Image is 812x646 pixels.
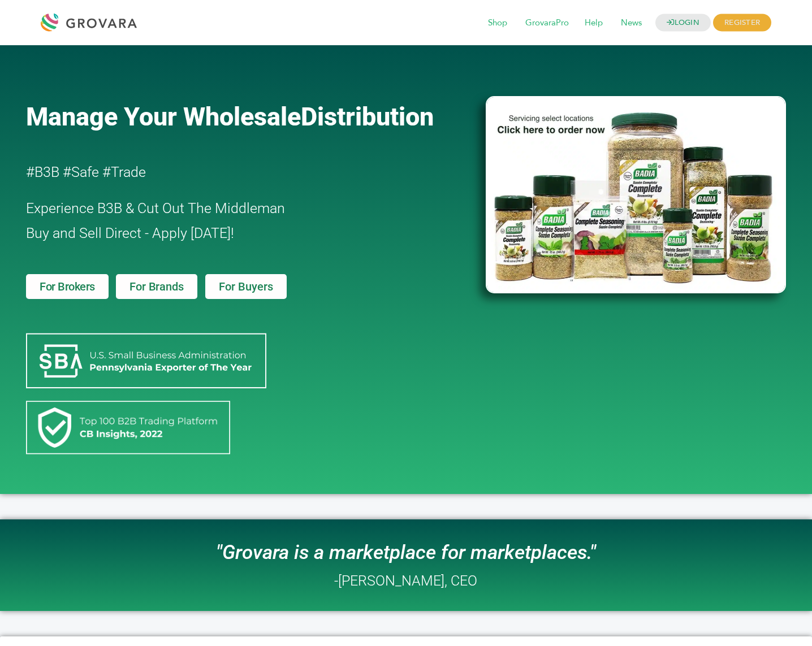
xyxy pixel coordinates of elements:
[26,200,285,216] span: Experience B3B & Cut Out The Middleman
[26,274,109,299] a: For Brokers
[26,102,467,132] a: Manage Your WholesaleDistribution
[301,102,434,132] span: Distribution
[655,14,711,32] a: LOGIN
[577,17,611,29] a: Help
[577,12,611,34] span: Help
[26,225,234,241] span: Buy and Sell Direct - Apply [DATE]!
[129,281,183,292] span: For Brands
[713,14,771,32] span: REGISTER
[613,12,650,34] span: News
[26,102,301,132] span: Manage Your Wholesale
[26,160,421,185] h2: #B3B #Safe #Trade
[613,17,650,29] a: News
[116,274,197,299] a: For Brands
[517,17,577,29] a: GrovaraPro
[40,281,95,292] span: For Brokers
[480,17,515,29] a: Shop
[219,281,273,292] span: For Buyers
[334,574,477,588] h2: -[PERSON_NAME], CEO
[216,541,596,564] i: "Grovara is a marketplace for marketplaces."
[517,12,577,34] span: GrovaraPro
[480,12,515,34] span: Shop
[205,274,287,299] a: For Buyers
